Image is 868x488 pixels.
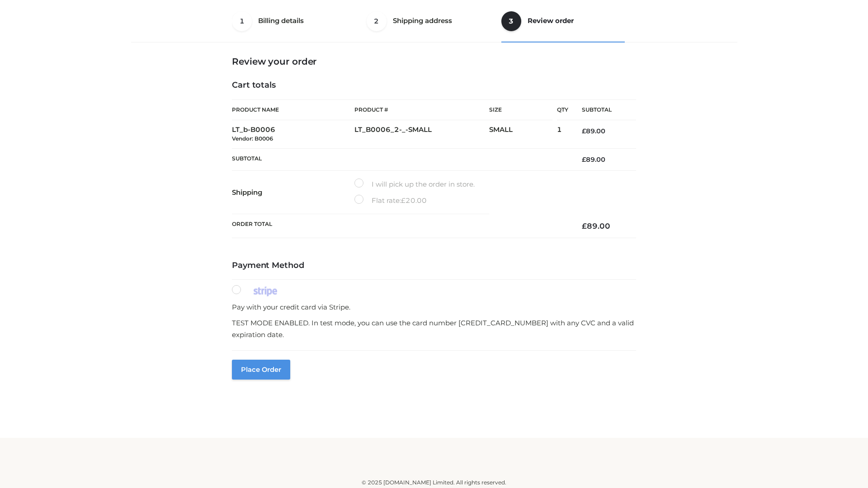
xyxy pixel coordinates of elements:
th: Subtotal [568,100,636,120]
th: Subtotal [232,148,568,170]
span: £ [582,127,586,135]
td: LT_B0006_2-_-SMALL [354,120,489,149]
div: © 2025 [DOMAIN_NAME] Limited. All rights reserved. [134,478,734,487]
h3: Review your order [232,56,636,67]
th: Order Total [232,214,568,238]
span: £ [401,196,406,205]
bdi: 89.00 [582,155,605,164]
h4: Cart totals [232,80,636,90]
label: I will pick up the order in store. [354,178,475,190]
bdi: 20.00 [401,196,427,205]
label: Flat rate: [354,195,427,206]
bdi: 89.00 [582,127,605,135]
th: Size [489,100,552,120]
th: Shipping [232,171,354,214]
button: Place order [232,360,290,380]
p: TEST MODE ENABLED. In test mode, you can use the card number [CREDIT_CARD_NUMBER] with any CVC an... [232,317,636,340]
span: £ [582,155,586,164]
th: Product # [354,99,489,120]
bdi: 89.00 [582,221,610,230]
span: £ [582,221,587,230]
th: Qty [557,99,568,120]
h4: Payment Method [232,261,636,271]
td: LT_b-B0006 [232,120,354,149]
small: Vendor: B0006 [232,135,273,142]
td: 1 [557,120,568,149]
th: Product Name [232,99,354,120]
td: SMALL [489,120,557,149]
p: Pay with your credit card via Stripe. [232,301,636,313]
